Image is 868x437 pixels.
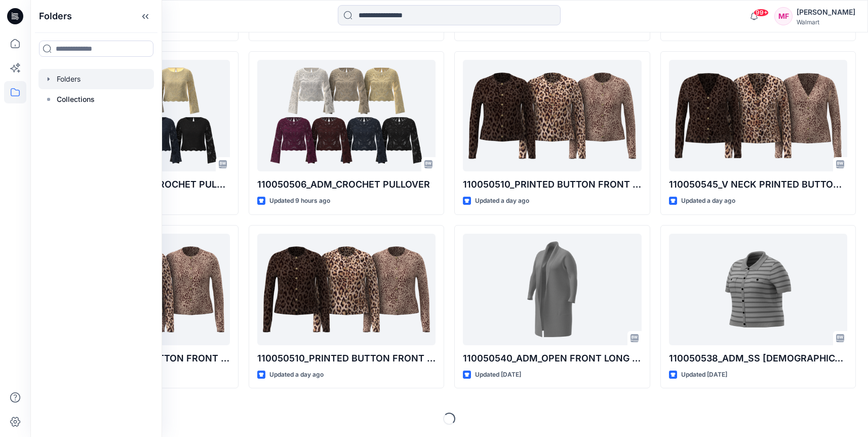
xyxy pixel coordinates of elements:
[57,93,95,105] p: Collections
[797,6,855,18] div: [PERSON_NAME]
[463,351,642,366] p: 110050540_ADM_OPEN FRONT LONG CARDIGAN
[475,196,529,206] p: Updated a day ago
[669,351,848,366] p: 110050538_ADM_SS [DEMOGRAPHIC_DATA] CARDI
[797,18,855,26] div: Walmart
[774,7,793,25] div: MF
[269,196,330,206] p: Updated 9 hours ago
[681,370,727,380] p: Updated [DATE]
[669,177,848,192] p: 110050545_V NECK PRINTED BUTTON FRONT CARDIGAN
[669,234,848,345] a: 110050538_ADM_SS LADY CARDI
[475,370,521,380] p: Updated [DATE]
[463,177,642,192] p: 110050510_PRINTED BUTTON FRONT CARDIGAN
[257,177,436,192] p: 110050506_ADM_CROCHET PULLOVER
[463,60,642,171] a: 110050510_PRINTED BUTTON FRONT CARDIGAN
[681,196,735,206] p: Updated a day ago
[257,351,436,366] p: 110050510_PRINTED BUTTON FRONT CARDIGAN
[269,370,324,380] p: Updated a day ago
[257,60,436,171] a: 110050506_ADM_CROCHET PULLOVER
[754,9,769,17] span: 99+
[669,60,848,171] a: 110050545_V NECK PRINTED BUTTON FRONT CARDIGAN
[257,234,436,345] a: 110050510_PRINTED BUTTON FRONT CARDIGAN
[463,234,642,345] a: 110050540_ADM_OPEN FRONT LONG CARDIGAN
